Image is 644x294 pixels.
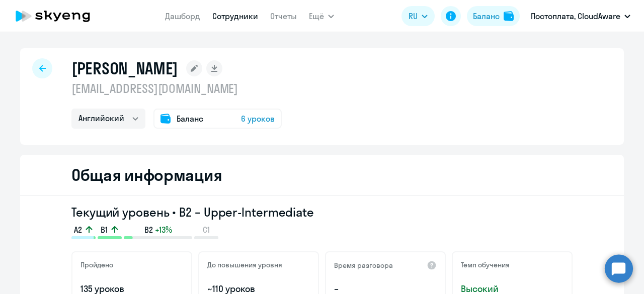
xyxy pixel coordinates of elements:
h5: Пройдено [80,260,113,269]
a: Дашборд [165,11,200,21]
button: Постоплата, CloudAware [526,4,635,28]
span: Баланс [177,113,203,125]
p: [EMAIL_ADDRESS][DOMAIN_NAME] [71,80,282,96]
span: B2 [144,224,153,235]
a: Отчеты [270,11,297,21]
h5: До повышения уровня [207,260,282,269]
h1: [PERSON_NAME] [71,58,178,78]
span: A2 [74,224,82,235]
span: +13% [155,224,172,235]
span: 6 уроков [241,113,275,125]
img: balance [504,11,514,21]
span: Ещё [309,10,324,22]
span: B1 [101,224,108,235]
button: RU [401,6,435,26]
button: Ещё [309,6,334,26]
span: RU [409,10,418,22]
h3: Текущий уровень • B2 – Upper-Intermediate [71,204,573,220]
a: Сотрудники [212,11,258,21]
h5: Время разговора [334,261,393,270]
h5: Темп обучения [461,260,510,269]
p: Постоплата, CloudAware [531,10,620,22]
span: C1 [203,224,210,235]
h2: Общая информация [71,165,222,185]
button: Балансbalance [467,6,520,26]
div: Баланс [473,10,500,22]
